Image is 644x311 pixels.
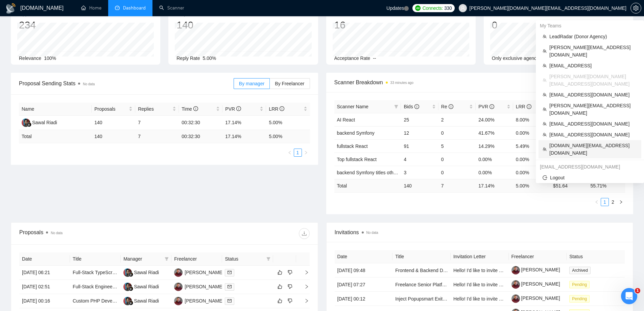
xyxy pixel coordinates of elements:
[288,298,292,304] span: dislike
[438,153,476,166] td: 0
[203,55,216,61] span: 5.00%
[294,149,302,156] a: 1
[19,103,92,116] th: Name
[404,104,419,109] span: Bids
[549,73,637,88] span: [PERSON_NAME][DOMAIN_NAME][EMAIL_ADDRESS][DOMAIN_NAME]
[135,103,179,116] th: Replies
[595,200,599,204] span: left
[280,106,284,111] span: info-circle
[121,252,171,266] th: Manager
[94,105,127,113] span: Proposals
[441,104,453,109] span: Re
[163,254,170,264] span: filter
[337,130,375,136] a: backend Symfony
[286,149,294,157] button: left
[5,3,16,14] img: logo
[511,281,560,287] a: [PERSON_NAME]
[401,113,438,126] td: 25
[174,268,183,277] img: KP
[123,255,162,263] span: Manager
[276,268,284,276] button: like
[174,298,223,303] a: KP[PERSON_NAME]
[174,283,183,291] img: KP
[174,297,183,305] img: KP
[394,105,398,109] span: filter
[550,179,588,192] td: $ 51.64
[228,270,232,274] span: mail
[414,104,419,109] span: info-circle
[460,6,465,10] span: user
[70,280,121,294] td: Full-Stack Engineer (Shop PWA) — Contract (Stealth)
[617,198,625,206] button: right
[569,295,590,303] span: Pending
[392,292,451,306] td: Inject Popupsmart Exit-Intent Popup into Substack via Cloudflare Worker (Custom Domain)
[516,104,531,109] span: LRR
[423,4,443,12] span: Connects:
[543,93,547,97] span: team
[222,130,266,143] td: 17.14 %
[73,284,186,289] a: Full-Stack Engineer (Shop PWA) — Contract (Stealth)
[393,102,400,112] span: filter
[438,179,476,192] td: 7
[302,149,310,157] li: Next Page
[302,149,310,157] button: right
[569,282,592,287] a: Pending
[593,198,601,206] li: Previous Page
[288,284,292,289] span: dislike
[134,283,159,290] div: Sawal Riadi
[19,19,83,31] div: 234
[543,147,547,151] span: team
[334,179,401,192] td: Total
[617,198,625,206] li: Next Page
[288,270,292,275] span: dislike
[366,231,378,235] span: No data
[278,298,282,304] span: like
[567,250,625,263] th: Status
[337,143,368,149] a: fullstack React
[549,33,637,40] span: LeadRadar (Donor Agency)
[222,116,266,130] td: 17.14%
[228,299,232,303] span: mail
[390,81,413,85] time: 33 minutes ago
[401,179,438,192] td: 140
[92,103,135,116] th: Proposals
[549,142,637,157] span: [DOMAIN_NAME][EMAIL_ADDRESS][DOMAIN_NAME]
[513,126,550,139] td: 0.00%
[19,252,70,266] th: Date
[128,301,133,305] img: gigradar-bm.png
[621,288,637,304] iframe: Intercom live chat
[438,166,476,179] td: 0
[549,102,637,117] span: [PERSON_NAME][EMAIL_ADDRESS][DOMAIN_NAME]
[536,20,644,31] div: My Teams
[286,297,294,305] button: dislike
[335,277,393,292] td: [DATE] 07:27
[492,19,550,31] div: 0
[511,280,520,289] img: c1Solt7VbwHmdfN9daG-llb3HtbK8lHyvFES2IJpurApVoU8T7FGrScjE2ec-Wjl2v
[373,55,376,61] span: --
[543,49,547,53] span: team
[509,250,567,263] th: Freelancer
[609,198,617,206] li: 2
[401,126,438,139] td: 12
[182,106,198,112] span: Time
[415,5,421,11] img: upwork-logo.png
[174,284,223,289] a: KP[PERSON_NAME]
[171,252,222,266] th: Freelancer
[299,228,310,239] button: download
[128,272,133,277] img: gigradar-bm.png
[123,269,159,275] a: SRSawal Riadi
[630,3,641,14] button: setting
[185,297,223,305] div: [PERSON_NAME]
[176,19,217,31] div: 140
[225,255,263,263] span: Status
[543,78,547,82] span: team
[128,286,133,291] img: gigradar-bm.png
[51,231,63,235] span: No data
[179,116,222,130] td: 00:32:30
[476,113,513,126] td: 24.00%
[334,55,371,61] span: Acceptance Rate
[334,19,375,31] div: 16
[401,139,438,153] td: 91
[228,285,232,289] span: mail
[513,153,550,166] td: 0.00%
